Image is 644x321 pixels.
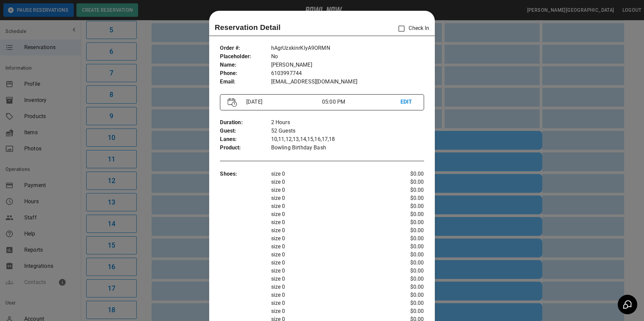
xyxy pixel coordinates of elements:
p: $0.00 [390,210,424,218]
p: Name : [220,61,271,69]
img: Vector [228,98,237,107]
p: $0.00 [390,259,424,267]
p: $0.00 [390,186,424,194]
p: size 0 [271,299,390,307]
p: Bowling Birthday Bash [271,144,424,152]
p: Order # : [220,44,271,52]
p: $0.00 [390,291,424,299]
p: $0.00 [390,307,424,315]
p: Lanes : [220,135,271,144]
p: Email : [220,78,271,86]
p: Product : [220,144,271,152]
p: size 0 [271,170,390,178]
p: $0.00 [390,251,424,259]
p: 6103997744 [271,69,424,78]
p: size 0 [271,186,390,194]
p: size 0 [271,226,390,235]
p: $0.00 [390,194,424,202]
p: $0.00 [390,178,424,186]
p: Guest : [220,127,271,135]
p: size 0 [271,307,390,315]
p: Duration : [220,118,271,127]
p: [DATE] [244,98,322,106]
p: [PERSON_NAME] [271,61,424,69]
p: 10,11,12,13,14,15,16,17,18 [271,135,424,144]
p: $0.00 [390,170,424,178]
p: $0.00 [390,226,424,235]
p: size 0 [271,202,390,210]
p: $0.00 [390,243,424,251]
p: EDIT [400,98,416,106]
p: size 0 [271,194,390,202]
p: [EMAIL_ADDRESS][DOMAIN_NAME] [271,78,424,86]
p: 52 Guests [271,127,424,135]
p: size 0 [271,218,390,226]
p: $0.00 [390,267,424,275]
p: $0.00 [390,283,424,291]
p: $0.00 [390,218,424,226]
p: No [271,52,424,61]
p: Reservation Detail [215,22,281,33]
p: size 0 [271,210,390,218]
p: size 0 [271,291,390,299]
p: size 0 [271,178,390,186]
p: size 0 [271,243,390,251]
p: 2 Hours [271,118,424,127]
p: 05:00 PM [322,98,400,106]
p: $0.00 [390,235,424,243]
p: Shoes : [220,170,271,178]
p: hAgrUzxkinrKlyA9ORMN [271,44,424,52]
p: Phone : [220,69,271,78]
p: $0.00 [390,299,424,307]
p: size 0 [271,251,390,259]
p: Check In [394,22,429,36]
p: size 0 [271,267,390,275]
p: size 0 [271,259,390,267]
p: size 0 [271,275,390,283]
p: $0.00 [390,202,424,210]
p: size 0 [271,283,390,291]
p: size 0 [271,235,390,243]
p: $0.00 [390,275,424,283]
p: Placeholder : [220,52,271,61]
